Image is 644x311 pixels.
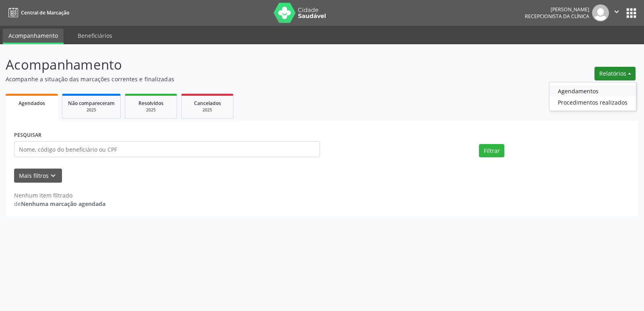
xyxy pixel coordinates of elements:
[72,29,118,43] a: Beneficiários
[612,7,621,16] i: 
[549,82,636,111] ul: Relatórios
[21,200,105,208] strong: Nenhuma marcação agendada
[549,85,636,97] a: Agendamentos
[549,97,636,108] a: Procedimentos realizados
[525,6,589,13] div: [PERSON_NAME]
[14,200,105,208] div: de
[609,4,624,21] button: 
[194,100,221,107] span: Cancelados
[187,107,227,113] div: 2025
[49,171,58,180] i: keyboard_arrow_down
[19,100,45,107] span: Agendados
[138,100,163,107] span: Resolvidos
[14,191,105,200] div: Nenhum item filtrado
[21,9,69,16] span: Central de Marcação
[14,141,320,157] input: Nome, código do beneficiário ou CPF
[525,13,589,20] span: Recepcionista da clínica
[68,107,115,113] div: 2025
[14,169,62,183] button: Mais filtroskeyboard_arrow_down
[624,6,638,20] button: apps
[14,129,41,142] label: PESQUISAR
[131,107,171,113] div: 2025
[3,29,64,44] a: Acompanhamento
[479,144,504,158] button: Filtrar
[594,67,636,80] button: Relatórios
[68,100,115,107] span: Não compareceram
[6,55,448,75] p: Acompanhamento
[592,4,609,21] img: img
[6,75,448,83] p: Acompanhe a situação das marcações correntes e finalizadas
[6,6,69,19] a: Central de Marcação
